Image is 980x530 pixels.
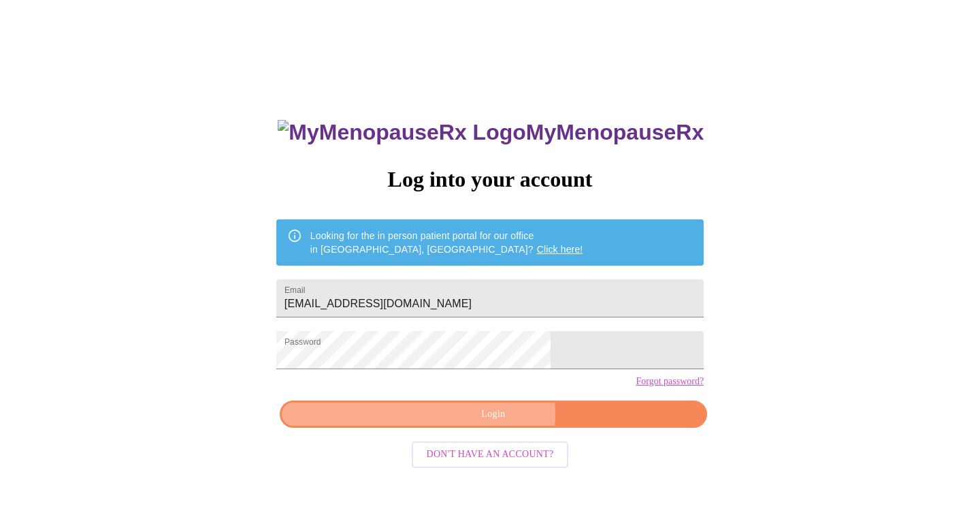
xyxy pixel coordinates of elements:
[427,446,554,463] span: Don't have an account?
[537,244,583,255] a: Click here!
[412,441,569,468] button: Don't have an account?
[310,223,583,262] div: Looking for the in person patient portal for our office in [GEOGRAPHIC_DATA], [GEOGRAPHIC_DATA]?
[295,406,691,423] span: Login
[280,401,707,428] button: Login
[276,167,704,192] h3: Log into your account
[278,120,704,145] h3: MyMenopauseRx
[408,448,572,459] a: Don't have an account?
[278,120,525,145] img: MyMenopauseRx Logo
[636,376,704,387] a: Forgot password?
